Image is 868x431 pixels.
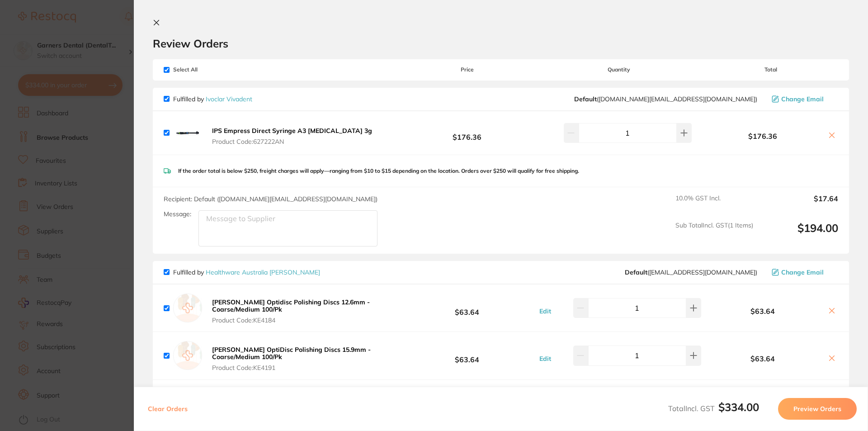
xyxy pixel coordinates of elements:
button: [PERSON_NAME] Optidisc Polishing Discs 12.6mm - Coarse/Medium 100/Pk Product Code:KE4184 [209,298,400,324]
b: $176.36 [400,124,534,141]
button: Change Email [769,95,838,103]
a: Healthware Australia [PERSON_NAME] [206,268,320,276]
span: Recipient: Default ( [DOMAIN_NAME][EMAIL_ADDRESS][DOMAIN_NAME] ) [164,195,377,203]
span: Total [703,66,838,73]
img: NnRlY21iMw [173,118,202,147]
span: Select All [164,66,254,73]
h2: Review Orders [153,37,849,50]
button: Clear Orders [145,398,190,420]
b: $63.64 [703,355,822,363]
p: If the order total is below $250, freight charges will apply—ranging from $10 to $15 depending on... [178,168,579,174]
b: $176.36 [703,132,822,140]
span: Product Code: KE4191 [212,364,397,371]
span: Quantity [535,66,703,73]
b: IPS Empress Direct Syringe A3 [MEDICAL_DATA] 3g [212,127,372,135]
span: Price [400,66,534,73]
output: $17.64 [760,194,838,214]
button: Edit [537,307,554,315]
a: Ivoclar Vivadent [206,95,252,103]
span: Change Email [781,95,824,103]
span: Change Email [781,269,824,276]
span: info@healthwareaustralia.com.au [625,269,757,276]
b: $63.64 [400,347,534,364]
output: $194.00 [760,222,838,246]
img: empty.jpg [173,341,202,370]
button: Preview Orders [778,398,857,420]
button: Edit [537,355,554,363]
span: Product Code: KE4184 [212,317,397,324]
b: $334.00 [718,400,759,414]
span: Sub Total Incl. GST ( 1 Items) [675,222,753,246]
button: IPS Empress Direct Syringe A3 [MEDICAL_DATA] 3g Product Code:627222AN [209,127,375,146]
img: empty.jpg [173,294,202,322]
b: $63.64 [703,307,822,315]
button: Change Email [769,268,838,276]
b: [PERSON_NAME] Optidisc Polishing Discs 12.6mm - Coarse/Medium 100/Pk [212,298,370,313]
b: $63.64 [400,300,534,317]
span: 10.0 % GST Incl. [675,194,753,214]
button: [PERSON_NAME] OptiDisc Polishing Discs 15.9mm - Coarse/Medium 100/Pk Product Code:KE4191 [209,346,400,372]
label: Message: [164,210,191,218]
b: [PERSON_NAME] OptiDisc Polishing Discs 15.9mm - Coarse/Medium 100/Pk [212,346,371,361]
span: Product Code: 627222AN [212,138,372,145]
b: Default [574,95,597,103]
span: Total Incl. GST [668,404,759,413]
p: Fulfilled by [173,269,320,276]
p: Fulfilled by [173,95,252,103]
span: orders.au@ivoclarvivadent.com [574,95,757,103]
b: Default [625,268,647,276]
